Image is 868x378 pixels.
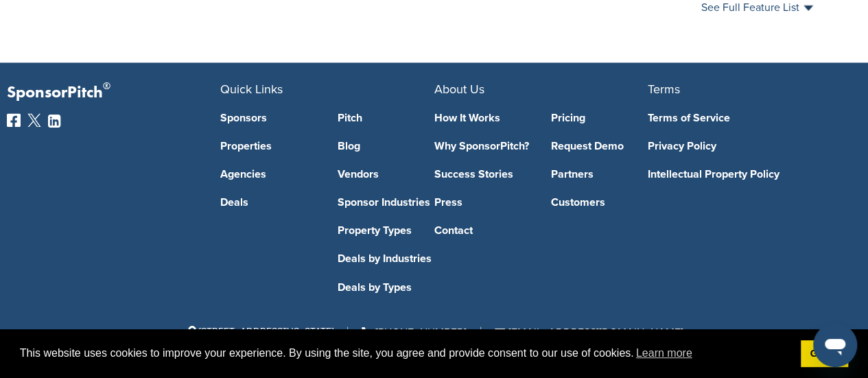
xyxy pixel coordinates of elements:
[7,83,220,103] p: SponsorPitch
[220,113,317,123] a: Sponsors
[220,169,317,180] a: Agencies
[434,169,531,180] a: Success Stories
[362,325,467,339] a: [PHONE_NUMBER]
[220,141,317,152] a: Properties
[20,343,790,364] span: This website uses cookies to improve your experience. By using the site, you agree and provide co...
[220,82,283,97] span: Quick Links
[495,325,683,339] a: [EMAIL_ADDRESS][DOMAIN_NAME]
[634,343,694,364] a: learn more about cookies
[338,141,434,152] a: Blog
[648,113,841,123] a: Terms of Service
[338,281,434,292] a: Deals by Types
[7,113,21,127] img: Facebook
[801,340,848,368] a: dismiss cookie message
[648,82,680,97] span: Terms
[434,225,531,236] a: Contact
[434,113,531,123] a: How It Works
[551,197,648,208] a: Customers
[648,169,841,180] a: Intellectual Property Policy
[701,2,813,13] a: See Full Feature List
[813,323,857,367] iframe: Button to launch messaging window
[338,113,434,123] a: Pitch
[27,113,41,127] img: Twitter
[434,197,531,208] a: Press
[185,325,333,337] span: [STREET_ADDRESS][US_STATE]
[551,113,648,123] a: Pricing
[434,82,484,97] span: About Us
[551,169,648,180] a: Partners
[338,197,434,208] a: Sponsor Industries
[551,141,648,152] a: Request Demo
[338,169,434,180] a: Vendors
[648,141,841,152] a: Privacy Policy
[220,197,317,208] a: Deals
[338,253,434,264] a: Deals by Industries
[338,225,434,236] a: Property Types
[103,78,110,95] span: ®
[434,141,531,152] a: Why SponsorPitch?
